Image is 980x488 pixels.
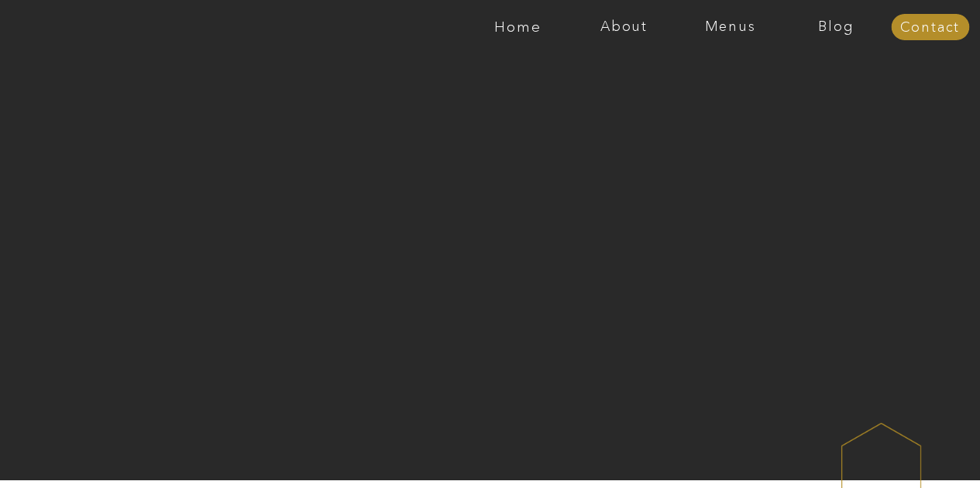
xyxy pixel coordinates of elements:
[891,20,969,36] a: Contact
[783,19,889,35] a: Blog
[571,19,677,35] a: About
[465,19,571,35] a: Home
[677,19,783,35] a: Menus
